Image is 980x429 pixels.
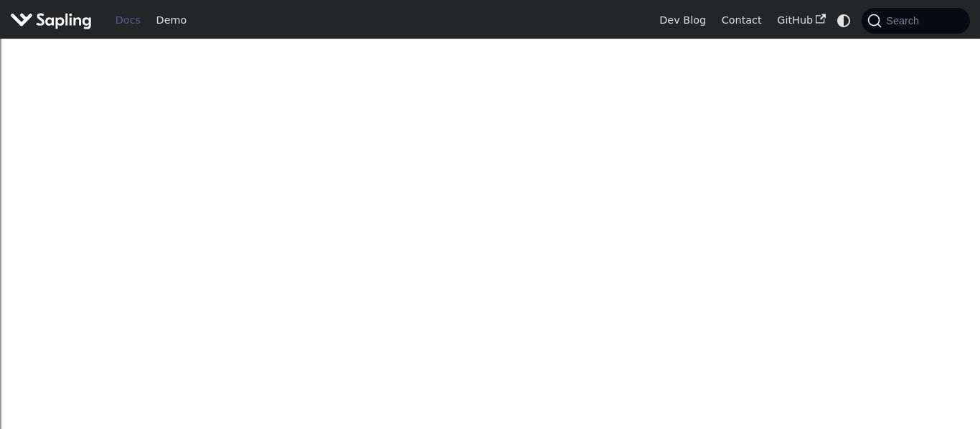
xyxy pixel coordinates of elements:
a: Docs [108,9,149,32]
a: GitHub [769,9,833,32]
a: Demo [149,9,194,32]
a: Sapling.aiSapling.ai [10,10,97,31]
a: Contact [714,9,770,32]
a: Dev Blog [651,9,713,32]
button: Switch between dark and light mode (currently system mode) [834,10,854,31]
span: Search [882,15,928,26]
button: Search (Command+K) [862,8,969,34]
img: Sapling.ai [10,10,92,31]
